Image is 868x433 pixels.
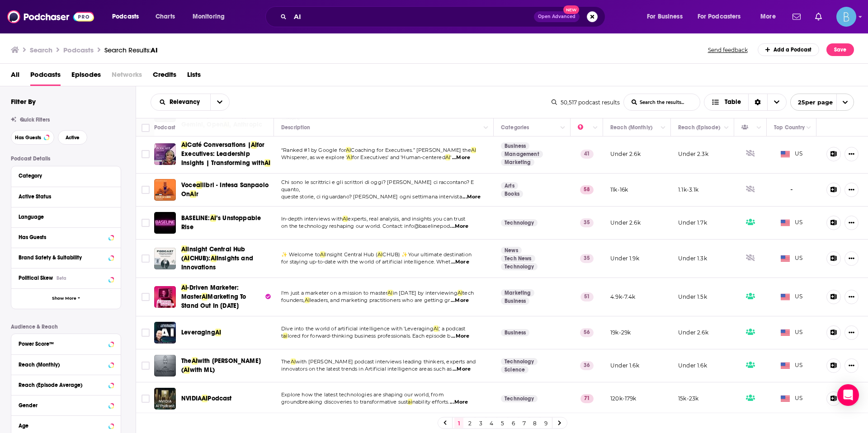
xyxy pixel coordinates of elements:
span: -Driven Marketer: Master [181,284,239,301]
div: Top Country [774,122,805,133]
span: Has Guests [15,135,41,140]
p: Under 2.6k [610,150,641,158]
span: For Business [647,10,683,23]
span: founders, [281,297,305,303]
a: Charts [150,9,180,24]
p: Under 2.6k [678,329,708,336]
span: Quick Filters [20,117,50,123]
span: Podcasts [112,10,139,23]
p: Under 1.6k [678,362,707,369]
a: Technology [501,395,538,402]
span: Podcast [208,395,231,402]
span: ai [196,181,202,189]
span: for Executives' and 'Human-centered [352,154,445,160]
span: Open Advanced [538,14,576,19]
p: 41 [580,150,594,159]
a: Science [501,366,528,373]
div: Category [19,173,108,179]
span: AI [151,46,158,54]
p: 35 [580,254,594,263]
button: Reach (Monthly) [19,358,113,370]
span: Ai [190,190,196,198]
a: AIInsight Central Hub (AICHUB):AIInsights and Innovations [181,245,271,272]
button: Show More Button [844,358,859,373]
span: AI [192,357,198,365]
div: Language [19,214,108,220]
p: 120k-179k [610,395,637,402]
a: 7 [519,418,528,428]
button: Show More Button [844,325,859,340]
button: Category [19,170,113,181]
a: Tech News [501,255,535,262]
div: Reach (Monthly) [610,122,652,133]
p: Under 1.3k [678,254,707,262]
a: Credits [153,67,176,86]
span: Table [725,99,741,105]
img: Voce ai libri - Intesa Sanpaolo On Air [154,179,176,201]
span: ...More [451,297,469,304]
img: Podchaser - Follow, Share and Rate Podcasts [7,8,94,25]
span: US [781,254,803,263]
span: Insight Central Hub ( [181,245,245,262]
button: Has Guests [19,231,113,243]
span: Podcasts [30,67,61,86]
span: In-depth interviews with [281,216,343,222]
span: AI [320,251,325,258]
button: Column Actions [481,122,491,133]
span: AI [181,284,187,292]
h2: Choose List sort [151,94,230,111]
a: 5 [498,418,507,428]
p: Under 1.7k [678,219,707,226]
span: ai [408,399,412,405]
a: News [501,247,522,254]
span: AI [264,159,270,167]
button: open menu [790,94,854,111]
div: Search Results: [104,46,158,54]
p: 56 [580,328,594,337]
span: US [781,218,803,227]
a: Arts [501,182,518,189]
span: AI [184,254,189,262]
span: AI [347,154,352,160]
span: Dive into the world of artificial intelligence with 'Leveraging [281,325,434,332]
span: Chi sono le scrittrici e gli scrittori di oggi? [PERSON_NAME] ci raccontano? E quanto, [281,179,474,193]
span: AI [305,297,310,303]
div: Reach (Episode Average) [19,382,106,388]
a: TheAIwith [PERSON_NAME] (AIwith ML) [181,357,271,375]
button: Show More [11,288,121,309]
a: 8 [530,418,539,428]
span: queste storie, ci riguardano? [PERSON_NAME] ogni settimana intervista [281,193,462,200]
a: Technology [501,263,538,270]
p: Under 1.9k [610,254,639,262]
a: Leveraging AI [154,322,176,344]
span: t [281,333,283,339]
div: Has Guests [741,122,754,133]
button: Language [19,211,113,222]
img: AI-Driven Marketer: Master AI Marketing To Stand Out In 2025 [154,286,176,308]
span: AI [181,141,187,149]
div: Search podcasts, credits, & more... [274,6,614,27]
span: ✨ Welcome to [281,251,320,258]
span: All [11,67,19,86]
p: 58 [580,185,594,194]
p: 11k-16k [610,186,628,193]
span: lored for forward-thinking business professionals. Each episode b [288,333,451,339]
a: 3 [476,418,485,428]
span: AI [291,358,296,365]
span: AI [434,325,439,332]
div: Power Score [578,122,590,133]
span: Insight Central Hub ( [325,251,377,258]
input: Search podcasts, credits, & more... [290,9,534,24]
span: US [781,394,803,403]
span: Coaching for Executives.” [PERSON_NAME] the [351,147,471,153]
span: CHUB) ✨Your ultimate destination [382,251,471,258]
a: 1 [454,418,463,428]
a: AI-Driven Marketer: MasterAIMarketing To Stand Out In [DATE] [181,283,271,311]
span: AI [181,245,187,253]
img: AI Insight Central Hub (AICHUB): AI Insights and Innovations [154,248,176,269]
span: innovators on the latest trends in Artificial intelligence areas such as [281,366,452,372]
span: AI [215,329,221,336]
